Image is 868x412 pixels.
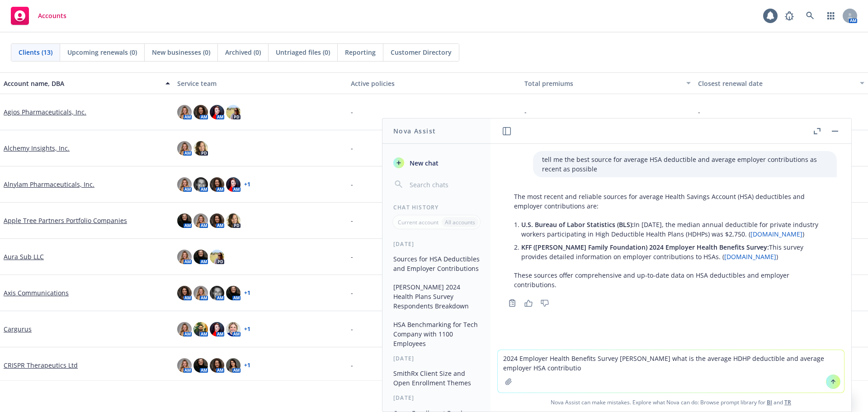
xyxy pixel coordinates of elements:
button: Service team [174,72,347,94]
img: photo [177,141,192,156]
a: Agios Pharmaceuticals, Inc. [4,107,86,117]
span: New businesses (0) [152,47,210,57]
span: KFF ([PERSON_NAME] Family Foundation) 2024 Employer Health Benefits Survey: [521,243,769,251]
div: Active policies [351,79,517,88]
button: Thumbs down [538,297,552,309]
a: BI [767,398,772,406]
button: Sources for HSA Deductibles and Employer Contributions [390,251,483,276]
img: photo [210,105,224,119]
img: photo [193,105,208,119]
h1: Nova Assist [393,126,436,136]
img: photo [226,105,241,119]
img: photo [193,286,208,300]
p: These sources offer comprehensive and up-to-date data on HSA deductibles and employer contributions. [514,270,828,289]
span: - [524,107,527,117]
a: CRISPR Therapeutics Ltd [4,360,78,370]
span: - [351,143,353,153]
a: Alchemy Insights, Inc. [4,143,70,153]
div: [DATE] [382,355,491,362]
button: Closest renewal date [694,72,868,94]
img: photo [177,105,192,119]
p: The most recent and reliable sources for average Health Savings Account (HSA) deductibles and emp... [514,192,828,211]
span: Customer Directory [391,47,452,57]
img: photo [177,358,192,373]
a: + 1 [244,182,250,187]
button: Active policies [347,72,521,94]
img: photo [226,177,241,192]
img: photo [177,286,192,300]
span: Untriaged files (0) [276,47,330,57]
img: photo [210,286,224,300]
img: photo [210,213,224,228]
img: photo [210,250,224,264]
div: Service team [177,79,344,88]
svg: Copy to clipboard [508,299,516,307]
textarea: 2024 Employer Health Benefits Survey [PERSON_NAME] what is the average HDHP deductible and averag... [498,350,844,393]
img: photo [193,322,208,336]
a: [DOMAIN_NAME] [724,252,776,261]
span: Accounts [38,12,66,19]
p: Current account [398,218,439,226]
a: Search [801,7,819,25]
a: + 1 [244,363,250,368]
span: - [351,216,353,225]
div: Chat History [382,204,491,211]
img: photo [177,322,192,336]
input: Search chats [408,178,480,191]
div: [DATE] [382,394,491,402]
img: photo [193,177,208,192]
span: U.S. Bureau of Labor Statistics (BLS): [521,220,634,229]
span: Reporting [345,47,376,57]
a: Accounts [7,3,70,28]
img: photo [226,286,241,300]
img: photo [177,177,192,192]
div: Total premiums [524,79,681,88]
div: Account name, DBA [4,79,160,88]
span: Upcoming renewals (0) [67,47,137,57]
button: New chat [390,155,483,171]
a: + 1 [244,290,250,296]
a: Axis Communications [4,288,69,298]
a: Apple Tree Partners Portfolio Companies [4,216,127,225]
p: All accounts [445,218,475,226]
img: photo [210,322,224,336]
span: Archived (0) [225,47,261,57]
a: Cargurus [4,324,32,334]
img: photo [210,358,224,373]
span: - [351,324,353,334]
span: - [351,252,353,261]
img: photo [193,250,208,264]
img: photo [193,213,208,228]
button: SmithRx Client Size and Open Enrollment Themes [390,366,483,390]
img: photo [177,213,192,228]
span: Clients (13) [19,47,52,57]
p: This survey provides detailed information on employer contributions to HSAs. ( ) [521,242,828,261]
img: photo [193,141,208,156]
span: - [351,107,353,117]
button: [PERSON_NAME] 2024 Health Plans Survey Respondents Breakdown [390,279,483,313]
a: Alnylam Pharmaceuticals, Inc. [4,180,94,189]
button: Total premiums [521,72,694,94]
p: tell me the best source for average HSA deductible and average employer contributions as recent a... [542,155,828,174]
a: Switch app [822,7,840,25]
div: Closest renewal date [698,79,854,88]
button: HSA Benchmarking for Tech Company with 1100 Employees [390,317,483,351]
a: + 1 [244,327,250,332]
span: - [351,180,353,189]
span: - [351,360,353,370]
img: photo [226,358,241,373]
a: [DOMAIN_NAME] [750,230,802,238]
img: photo [226,213,241,228]
img: photo [226,322,241,336]
div: [DATE] [382,240,491,248]
img: photo [193,358,208,373]
img: photo [177,250,192,264]
a: Report a Bug [780,7,798,25]
span: New chat [408,158,439,168]
p: In [DATE], the median annual deductible for private industry workers participating in High Deduct... [521,220,828,239]
a: Aura Sub LLC [4,252,44,261]
span: - [698,107,700,117]
img: photo [210,177,224,192]
span: Nova Assist can make mistakes. Explore what Nova can do: Browse prompt library for and [494,393,848,412]
a: TR [784,398,791,406]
